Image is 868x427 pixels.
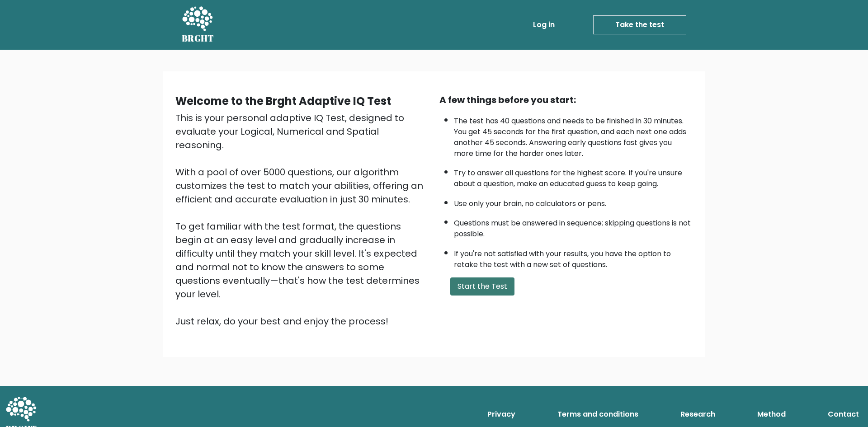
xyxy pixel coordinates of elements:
[454,244,693,270] li: If you're not satisfied with your results, you have the option to retake the test with a new set ...
[529,16,558,34] a: Log in
[554,405,642,423] a: Terms and conditions
[450,277,514,296] button: Start the Test
[182,4,214,46] a: BRGHT
[175,111,429,328] div: This is your personal adaptive IQ Test, designed to evaluate your Logical, Numerical and Spatial ...
[439,93,693,107] div: A few things before you start:
[454,163,693,189] li: Try to answer all questions for the highest score. If you're unsure about a question, make an edu...
[454,213,693,239] li: Questions must be answered in sequence; skipping questions is not possible.
[824,405,863,423] a: Contact
[182,33,214,44] h5: BRGHT
[754,405,789,423] a: Method
[593,15,686,34] a: Take the test
[454,111,693,159] li: The test has 40 questions and needs to be finished in 30 minutes. You get 45 seconds for the firs...
[175,94,391,108] b: Welcome to the Brght Adaptive IQ Test
[454,194,693,209] li: Use only your brain, no calculators or pens.
[677,405,719,423] a: Research
[484,405,519,423] a: Privacy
